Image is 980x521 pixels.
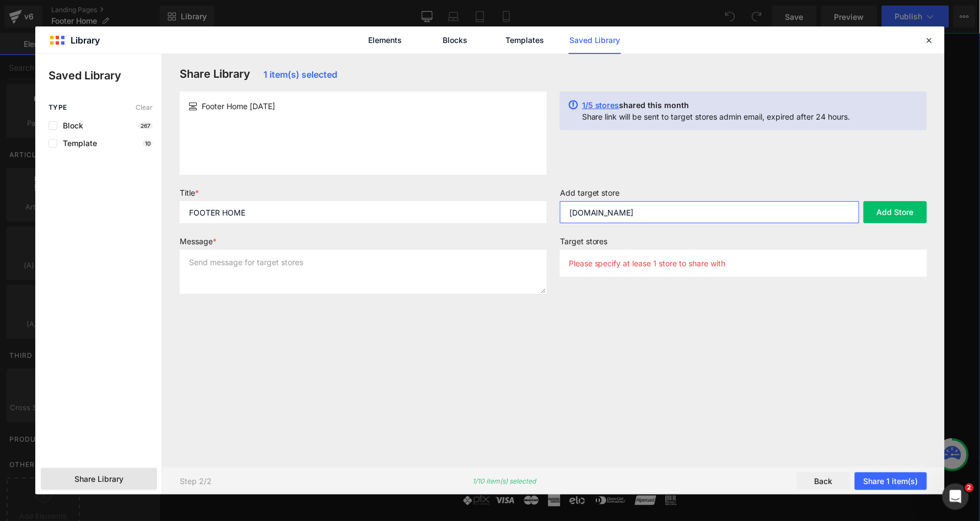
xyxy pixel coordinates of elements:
a: o [597,85,602,93]
input: e.g. sample.myshopify.com [560,201,859,223]
font: Store [392,105,409,113]
iframe: Intercom live chat [943,484,969,510]
a: Templates [499,26,551,54]
label: Add target store [560,188,927,201]
h3: Share Library [180,67,547,80]
label: Target stores [560,237,927,250]
p: Share link will be sent to target stores admin email, expired after 24 hours. [582,112,850,121]
img: Norton life lock [457,325,529,339]
span: 1 item(s) selected [263,69,337,80]
a: Saved Library [569,26,621,54]
p: 267 [138,122,153,129]
p: Acompanhe seu pedido desde o momento da postagem. [132,77,248,98]
font: Google [412,105,435,113]
p: Step 2/2 [180,476,212,486]
a: Rastrear meu pedido [157,98,223,106]
button: Share 1 item(s) [855,472,927,490]
img: ssl active [386,324,435,341]
img: google safe [314,322,364,345]
font: Play [435,105,449,113]
font: Apple [372,105,391,113]
p: Manual em Português BR [573,73,688,84]
img: qcy app [401,44,419,63]
a: Blocks [429,26,481,54]
strong: FORMAS DE PAGAMENTO: [370,448,450,455]
a: Apple Store|GooglePlay [372,105,449,113]
span: 2 [965,484,974,492]
span: Share Library [74,474,123,485]
span: Clear [136,104,153,111]
p: Saved Library [49,67,161,84]
a: agora [636,85,655,93]
p: Antecipe sua experiência e baixe nosso app oficial, na loja do seu smartphone. [352,73,468,105]
span: Template [57,139,97,148]
a: mesmo [656,85,680,93]
img: labels [273,380,548,411]
p: Please specify at lease 1 store to share with [569,259,726,268]
p: 1/10 item(s) selected [473,477,536,486]
a: Elements [359,26,411,54]
span: Block [57,121,83,130]
span: Type [49,104,67,111]
strong: Mudamos para sempre o jeito de curtir música. [143,141,679,230]
button: Add Store [864,201,927,223]
input: Title for your message [180,201,547,223]
a: download [603,85,635,93]
b: COMPATÍVEL COM TODOS OS SEUS DISPOSITIVOS BLUETOOTH: [311,368,509,375]
label: Title [180,188,547,201]
button: Back [797,472,850,490]
img: qcy brasil manual portugues [621,44,640,63]
p: 10 [143,140,153,147]
span: shared this month [620,100,690,110]
strong: CONNECT WITH US: [384,261,437,267]
a: Faça [581,85,596,93]
label: Message [180,237,547,250]
img: metodos de pagamento [300,459,521,475]
span: 1/5 stores [582,100,620,110]
span: Footer Home [DATE] [202,100,275,112]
